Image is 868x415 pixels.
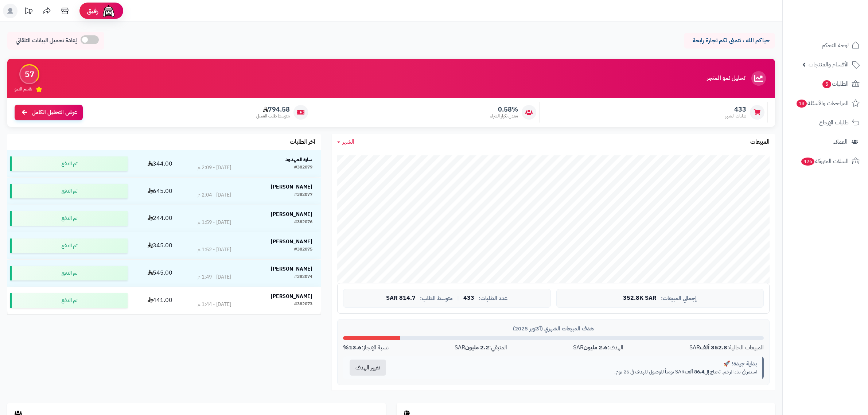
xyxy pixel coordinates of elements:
[343,325,764,333] div: هدف المبيعات الشهري (أكتوبر 2025)
[10,238,128,253] div: تم الدفع
[131,178,189,205] td: 645.00
[822,79,849,89] span: الطلبات
[661,295,697,302] span: إجمالي المبيعات:
[685,368,704,376] strong: 86.4 ألف
[198,191,231,199] div: [DATE] - 2:04 م
[787,94,864,112] a: المراجعات والأسئلة13
[689,344,764,352] div: المبيعات الحالية: SAR
[822,80,832,89] span: 5
[584,343,608,352] strong: 2.6 مليون
[10,184,128,198] div: تم الدفع
[350,360,386,376] button: تغيير الهدف
[198,219,231,226] div: [DATE] - 1:59 م
[294,301,312,308] div: #382073
[819,117,849,128] span: طلبات الإرجاع
[131,205,189,232] td: 244.00
[787,114,864,131] a: طلبات الإرجاع
[457,295,459,301] span: |
[15,105,83,120] a: عرض التحليل الكامل
[801,156,849,166] span: السلات المتروكة
[131,150,189,177] td: 344.00
[294,164,312,171] div: #382079
[398,368,757,376] p: استمر في بناء الزخم. تحتاج إلى SAR يومياً للوصول للهدف في 26 يوم.
[343,344,389,352] div: نسبة الإنجاز:
[294,246,312,253] div: #382075
[420,295,453,302] span: متوسط الطلب:
[725,105,746,113] span: 433
[131,287,189,314] td: 441.00
[198,301,231,308] div: [DATE] - 1:44 م
[796,98,849,108] span: المراجعات والأسئلة
[796,100,807,108] span: 13
[16,36,77,45] span: إعادة تحميل البيانات التلقائي
[10,156,128,171] div: تم الدفع
[833,137,848,147] span: العملاء
[290,139,315,146] h3: آخر الطلبات
[787,133,864,151] a: العملاء
[10,293,128,308] div: تم الدفع
[294,274,312,281] div: #382074
[822,40,849,50] span: لوحة التحكم
[818,15,861,31] img: logo-2.png
[294,191,312,199] div: #382077
[700,343,727,352] strong: 352.8 ألف
[198,246,231,253] div: [DATE] - 1:52 م
[386,295,416,302] span: 814.7 SAR
[19,4,38,20] a: تحديثات المنصة
[455,344,507,352] div: المتبقي: SAR
[285,156,312,163] strong: سارة المهدود
[707,75,745,82] h3: تحليل نمو المتجر
[337,138,354,146] a: الشهر
[198,164,231,171] div: [DATE] - 2:09 م
[32,108,77,117] span: عرض التحليل الكامل
[256,105,290,113] span: 794.58
[101,4,116,18] img: ai-face.png
[87,7,98,15] span: رفيق
[801,158,814,166] span: 426
[271,292,312,300] strong: [PERSON_NAME]
[10,266,128,280] div: تم الدفع
[294,219,312,226] div: #382076
[787,36,864,54] a: لوحة التحكم
[271,265,312,273] strong: [PERSON_NAME]
[689,36,770,45] p: حياكم الله ، نتمنى لكم تجارة رابحة
[342,137,354,146] span: الشهر
[490,113,518,119] span: معدل تكرار الشراء
[787,75,864,93] a: الطلبات5
[809,59,849,70] span: الأقسام والمنتجات
[256,113,290,119] span: متوسط طلب العميل
[271,210,312,218] strong: [PERSON_NAME]
[725,113,746,119] span: طلبات الشهر
[750,139,770,146] h3: المبيعات
[198,274,231,281] div: [DATE] - 1:49 م
[131,260,189,287] td: 545.00
[398,360,757,368] div: بداية جيدة! 🚀
[623,295,657,302] span: 352.8K SAR
[490,105,518,113] span: 0.58%
[271,238,312,245] strong: [PERSON_NAME]
[343,343,362,352] strong: 13.6%
[787,152,864,170] a: السلات المتروكة426
[465,343,489,352] strong: 2.2 مليون
[479,295,507,302] span: عدد الطلبات:
[573,344,623,352] div: الهدف: SAR
[463,295,474,302] span: 433
[131,232,189,259] td: 345.00
[271,183,312,191] strong: [PERSON_NAME]
[15,86,32,92] span: تقييم النمو
[10,211,128,226] div: تم الدفع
